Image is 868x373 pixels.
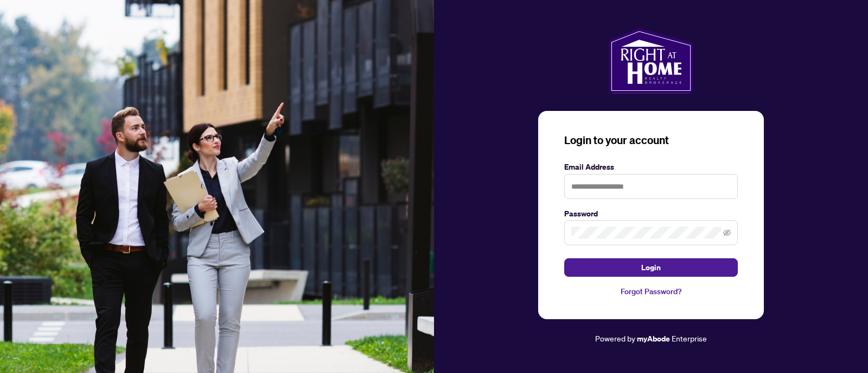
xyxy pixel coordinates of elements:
img: ma-logo [609,28,693,94]
span: Powered by [595,333,635,343]
span: Login [641,259,661,276]
span: Enterprise [672,333,707,343]
a: Forgot Password? [564,285,738,297]
label: Email Address [564,161,738,173]
h3: Login to your account [564,133,738,148]
span: eye-invisible [723,229,731,237]
label: Password [564,208,738,220]
button: Login [564,258,738,277]
a: myAbode [637,333,670,345]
